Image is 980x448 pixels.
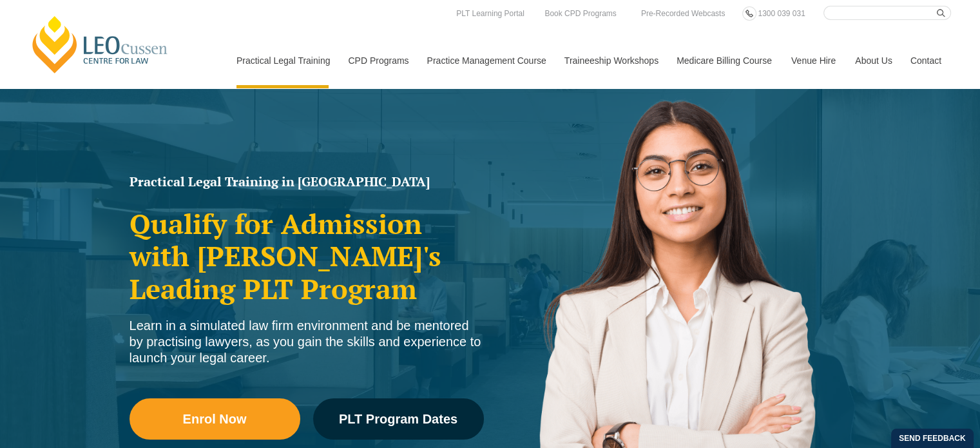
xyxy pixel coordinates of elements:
h1: Practical Legal Training in [GEOGRAPHIC_DATA] [130,175,484,188]
a: About Us [845,33,901,88]
a: Practice Management Course [418,33,555,88]
a: 1300 039 031 [754,6,808,21]
a: PLT Program Dates [313,398,484,440]
span: PLT Program Dates [339,413,457,425]
div: Learn in a simulated law firm environment and be mentored by practising lawyers, as you gain the ... [130,318,484,366]
a: Traineeship Workshops [555,33,667,88]
h2: Qualify for Admission with [PERSON_NAME]'s Leading PLT Program [130,208,484,305]
a: [PERSON_NAME] Centre for Law [29,14,171,75]
a: Enrol Now [130,398,300,440]
a: Practical Legal Training [227,33,339,88]
a: Pre-Recorded Webcasts [638,6,729,21]
a: PLT Learning Portal [453,6,528,21]
a: Venue Hire [782,33,845,88]
a: Book CPD Programs [541,6,619,21]
a: Contact [901,33,951,88]
span: Enrol Now [183,413,247,425]
a: CPD Programs [338,33,417,88]
a: Medicare Billing Course [667,33,782,88]
span: 1300 039 031 [758,9,805,18]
